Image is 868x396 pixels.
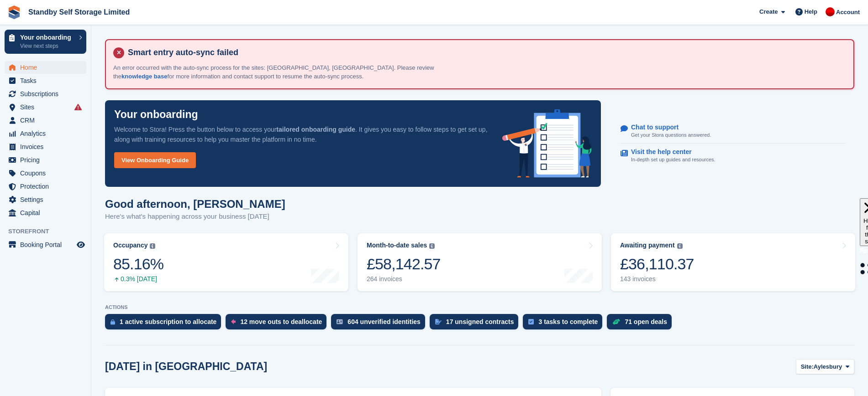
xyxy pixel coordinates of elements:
[231,319,236,324] img: move_outs_to_deallocate_icon-f764333ba52eb49d3ac5e1228854f67142a1ed5810a6f6cc68b1a99e826820c5.svg
[150,243,155,249] img: icon-info-grey-7440780725fd019a000dd9b08b2336e03edf1995a4989e88bcd33f0948082b44.svg
[105,304,854,310] p: ACTIONS
[20,167,75,180] span: Coupons
[7,5,21,19] img: stora-icon-8386f47178a22dfd0bd8f6a31ec36ba5ce8667c1dd55bd0f319d3a0aa187defe.svg
[5,193,86,206] a: menu
[113,275,163,283] div: 0.3% [DATE]
[612,319,620,325] img: deal-1b604bf984904fb50ccaf53a9ad4b4a5d6e5aea283cecdc64d6e3604feb123c2.svg
[607,314,676,334] a: 71 open deals
[226,314,331,334] a: 12 move outs to deallocate
[502,109,592,178] img: onboarding-info-6c161a55d2c0e0a8cae90662b2fe09162a5109e8cc188191df67fb4f79e88e88.svg
[104,233,348,291] a: Occupancy 85.16% 0.3% [DATE]
[620,275,694,283] div: 143 invoices
[114,152,196,168] a: View Onboarding Guide
[5,127,86,140] a: menu
[105,314,226,334] a: 1 active subscription to allocate
[20,74,75,87] span: Tasks
[20,61,75,74] span: Home
[20,140,75,153] span: Invoices
[20,206,75,219] span: Capital
[74,103,82,111] i: Smart entry sync failures have occurred
[105,211,285,222] p: Here's what's happening across your business [DATE]
[110,319,115,325] img: active_subscription_to_allocate_icon-d502201f5373d7db506a760aba3b589e785aa758c864c3986d89f69b8ff3...
[631,148,708,156] p: Visit the help center
[5,114,86,127] a: menu
[20,127,75,140] span: Analytics
[367,275,441,283] div: 264 invoices
[124,47,846,58] h4: Smart entry auto-sync failed
[620,242,675,249] div: Awaiting payment
[105,198,285,210] h1: Good afternoon, [PERSON_NAME]
[620,255,694,273] div: £36,110.37
[114,124,488,144] p: Welcome to Stora! Press the button below to access your . It gives you easy to follow steps to ge...
[631,123,704,131] p: Chat to support
[25,5,133,20] a: Standby Self Storage Limited
[8,227,91,236] span: Storefront
[5,167,86,180] a: menu
[5,238,86,251] a: menu
[5,140,86,153] a: menu
[120,318,216,325] div: 1 active subscription to allocate
[5,74,86,87] a: menu
[631,156,715,164] p: In-depth set up guides and resources.
[358,233,602,291] a: Month-to-date sales £58,142.57 264 invoices
[5,30,86,54] a: Your onboarding View next steps
[347,318,421,325] div: 604 unverified identities
[276,126,355,133] strong: tailored onboarding guide
[121,73,167,80] a: knowledge base
[805,7,817,16] span: Help
[20,34,74,41] p: Your onboarding
[814,362,842,371] span: Aylesbury
[367,255,441,273] div: £58,142.57
[20,238,75,251] span: Booking Portal
[331,314,430,334] a: 604 unverified identities
[20,180,75,193] span: Protection
[446,318,514,325] div: 17 unsigned contracts
[5,61,86,74] a: menu
[5,101,86,113] a: menu
[538,318,598,325] div: 3 tasks to complete
[429,243,435,249] img: icon-info-grey-7440780725fd019a000dd9b08b2336e03edf1995a4989e88bcd33f0948082b44.svg
[105,360,267,373] h2: [DATE] in [GEOGRAPHIC_DATA]
[801,362,814,371] span: Site:
[113,63,456,81] p: An error occurred with the auto-sync process for the sites: [GEOGRAPHIC_DATA], [GEOGRAPHIC_DATA]....
[631,131,711,139] p: Get your Stora questions answered.
[113,255,163,273] div: 85.16%
[20,42,74,50] p: View next steps
[113,242,147,249] div: Occupancy
[796,359,854,374] button: Site: Aylesbury
[621,119,846,144] a: Chat to support Get your Stora questions answered.
[20,101,75,113] span: Sites
[5,154,86,166] a: menu
[20,87,75,100] span: Subscriptions
[523,314,607,334] a: 3 tasks to complete
[621,144,846,168] a: Visit the help center In-depth set up guides and resources.
[5,180,86,193] a: menu
[5,206,86,219] a: menu
[836,8,860,17] span: Account
[435,319,442,324] img: contract_signature_icon-13c848040528278c33f63329250d36e43548de30e8caae1d1a13099fd9432cc5.svg
[528,319,534,324] img: task-75834270c22a3079a89374b754ae025e5fb1db73e45f91037f5363f120a921f8.svg
[20,193,75,206] span: Settings
[20,114,75,127] span: CRM
[826,7,835,16] img: Aaron Winter
[367,242,427,249] div: Month-to-date sales
[759,7,778,16] span: Create
[75,239,86,250] a: Preview store
[337,319,343,324] img: verify_identity-adf6edd0f0f0b5bbfe63781bf79b02c33cf7c696d77639b501bdc392416b5a36.svg
[611,233,855,291] a: Awaiting payment £36,110.37 143 invoices
[240,318,322,325] div: 12 move outs to deallocate
[5,87,86,100] a: menu
[20,154,75,166] span: Pricing
[677,243,683,249] img: icon-info-grey-7440780725fd019a000dd9b08b2336e03edf1995a4989e88bcd33f0948082b44.svg
[625,318,667,325] div: 71 open deals
[430,314,523,334] a: 17 unsigned contracts
[114,109,198,120] p: Your onboarding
